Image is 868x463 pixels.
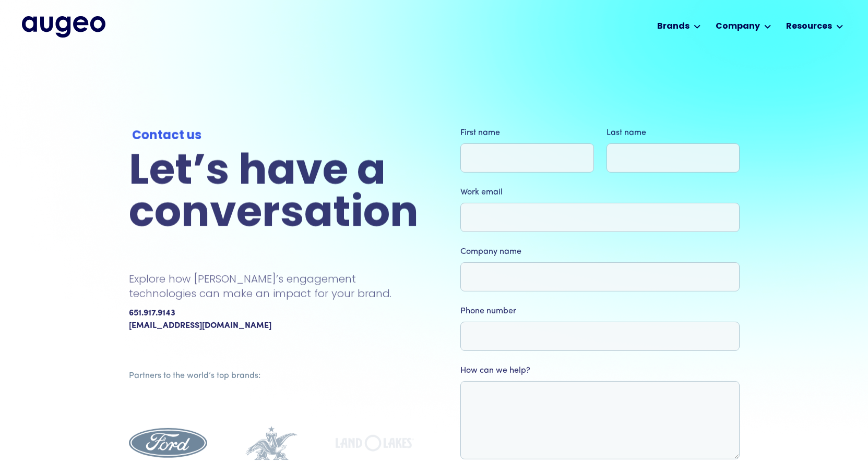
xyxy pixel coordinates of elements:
label: How can we help? [460,364,740,377]
label: First name [460,127,594,139]
label: Last name [606,127,740,139]
div: Resources [786,20,832,33]
div: Partners to the world’s top brands: [129,370,414,382]
p: Explore how [PERSON_NAME]’s engagement technologies can make an impact for your brand. [129,272,419,301]
label: Company name [460,246,740,258]
div: Brands [657,20,689,33]
img: Augeo's full logo in midnight blue. [22,16,105,37]
div: 651.917.9143 [129,307,175,320]
a: [EMAIL_ADDRESS][DOMAIN_NAME] [129,320,271,332]
label: Phone number [460,305,740,318]
a: home [22,16,105,37]
h2: Let’s have a conversation [129,152,419,236]
div: Contact us [132,127,415,145]
div: Company [716,20,760,33]
label: Work email [460,186,740,199]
